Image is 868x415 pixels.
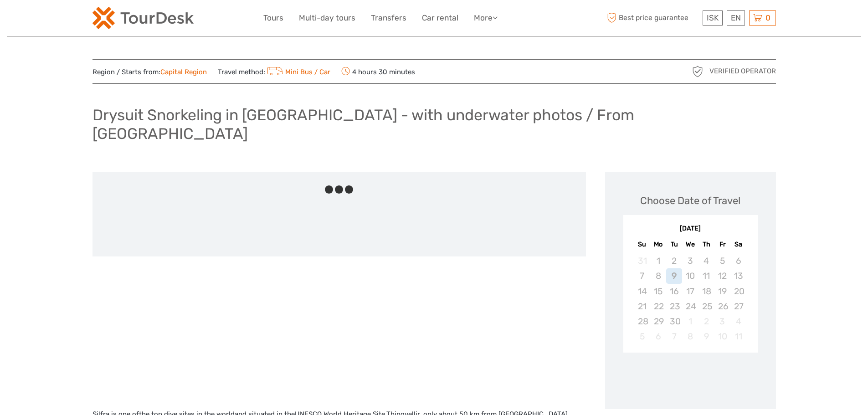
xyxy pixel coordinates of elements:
a: Transfers [371,11,406,25]
div: Sa [730,238,746,251]
div: Not available Thursday, October 9th, 2025 [699,329,714,344]
div: Not available Wednesday, October 8th, 2025 [682,329,698,344]
div: Not available Thursday, September 11th, 2025 [699,268,714,283]
span: Region / Starts from: [92,67,207,77]
div: Not available Saturday, September 27th, 2025 [730,299,746,314]
div: Choose Date of Travel [640,194,740,208]
div: Not available Sunday, September 21st, 2025 [634,299,650,314]
div: Not available Wednesday, September 17th, 2025 [682,284,698,299]
div: Not available Tuesday, September 16th, 2025 [666,284,682,299]
div: Loading... [688,376,693,382]
span: 0 [764,13,772,22]
div: Not available Monday, September 1st, 2025 [650,253,666,268]
div: Not available Monday, October 6th, 2025 [650,329,666,344]
div: Not available Monday, September 15th, 2025 [650,284,666,299]
div: Su [634,238,650,251]
div: Not available Tuesday, October 7th, 2025 [666,329,682,344]
div: Not available Thursday, September 25th, 2025 [699,299,714,314]
div: Not available Thursday, September 18th, 2025 [699,284,714,299]
div: Not available Friday, October 3rd, 2025 [714,314,730,329]
div: Not available Friday, September 19th, 2025 [714,284,730,299]
span: 4 hours 30 minutes [341,65,415,78]
div: Not available Saturday, October 4th, 2025 [730,314,746,329]
div: [DATE] [623,224,758,234]
div: Not available Saturday, October 11th, 2025 [730,329,746,344]
span: Verified Operator [709,67,776,76]
div: Not available Friday, September 26th, 2025 [714,299,730,314]
div: Not available Sunday, August 31st, 2025 [634,253,650,268]
div: Not available Wednesday, September 24th, 2025 [682,299,698,314]
h1: Drysuit Snorkeling in [GEOGRAPHIC_DATA] - with underwater photos / From [GEOGRAPHIC_DATA] [92,106,776,143]
div: Not available Sunday, September 7th, 2025 [634,268,650,283]
div: Not available Friday, September 12th, 2025 [714,268,730,283]
div: Not available Monday, September 22nd, 2025 [650,299,666,314]
div: We [682,238,698,251]
div: Not available Tuesday, September 23rd, 2025 [666,299,682,314]
a: Mini Bus / Car [265,68,331,76]
div: Th [699,238,714,251]
div: Not available Sunday, September 14th, 2025 [634,284,650,299]
div: Not available Monday, September 8th, 2025 [650,268,666,283]
div: Not available Wednesday, September 3rd, 2025 [682,253,698,268]
div: Not available Thursday, September 4th, 2025 [699,253,714,268]
div: Not available Sunday, September 28th, 2025 [634,314,650,329]
div: Not available Friday, October 10th, 2025 [714,329,730,344]
div: Not available Friday, September 5th, 2025 [714,253,730,268]
a: Multi-day tours [299,11,355,25]
div: month 2025-09 [626,253,755,344]
div: Fr [714,238,730,251]
div: Not available Tuesday, September 9th, 2025 [666,268,682,283]
div: Not available Tuesday, September 30th, 2025 [666,314,682,329]
div: Not available Saturday, September 20th, 2025 [730,284,746,299]
div: Not available Wednesday, September 10th, 2025 [682,268,698,283]
a: Capital Region [160,68,207,76]
a: Car rental [422,11,458,25]
div: Not available Saturday, September 13th, 2025 [730,268,746,283]
div: Not available Thursday, October 2nd, 2025 [699,314,714,329]
span: ISK [707,13,719,22]
div: Not available Tuesday, September 2nd, 2025 [666,253,682,268]
span: Best price guarantee [605,10,700,26]
span: Travel method: [218,65,331,78]
div: Not available Monday, September 29th, 2025 [650,314,666,329]
a: More [474,11,498,25]
a: Tours [263,11,283,25]
img: 120-15d4194f-c635-41b9-a512-a3cb382bfb57_logo_small.png [92,7,194,29]
div: Mo [650,238,666,251]
div: Tu [666,238,682,251]
div: EN [727,10,745,26]
div: Not available Wednesday, October 1st, 2025 [682,314,698,329]
img: verified_operator_grey_128.png [690,64,705,79]
div: Not available Sunday, October 5th, 2025 [634,329,650,344]
div: Not available Saturday, September 6th, 2025 [730,253,746,268]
